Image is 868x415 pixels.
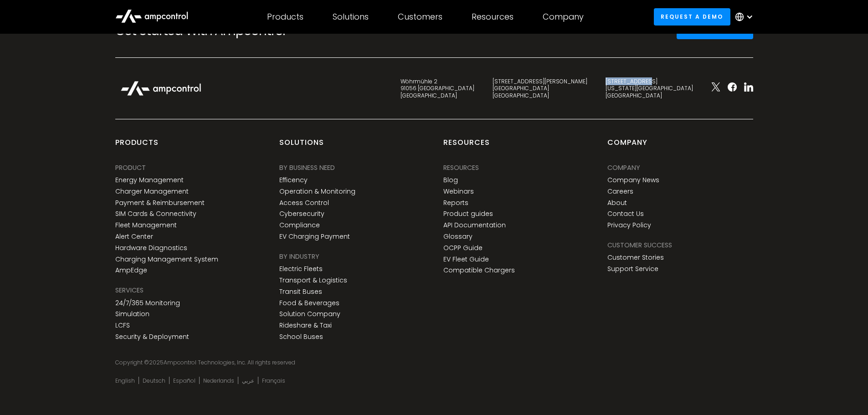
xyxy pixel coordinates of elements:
[115,256,218,263] a: Charging Management System
[607,210,644,218] a: Contact Us
[279,277,347,284] a: Transport & Logistics
[144,37,188,46] span: Phone number
[115,285,144,295] div: SERVICES
[607,199,627,207] a: About
[115,310,149,318] a: Simulation
[115,138,159,155] div: products
[443,244,483,252] a: OCPP Guide
[115,322,130,329] a: LCFS
[115,23,316,39] h2: Get Started With Ampcontrol
[115,199,205,207] a: Payment & Reimbursement
[279,299,339,307] a: Food & Beverages
[472,12,514,22] div: Resources
[607,138,647,155] div: Company
[279,199,329,207] a: Access Control
[115,359,753,366] div: Copyright © Ampcontrol Technologies, Inc. All rights reserved
[115,176,184,184] a: Energy Management
[279,138,324,155] div: Solutions
[242,377,254,384] a: عربي
[149,359,164,366] span: 2025
[115,221,177,229] a: Fleet Management
[398,12,442,22] div: Customers
[279,251,319,261] div: BY INDUSTRY
[401,78,474,99] div: Wöhrmühle 2 91056 [GEOGRAPHIC_DATA] [GEOGRAPHIC_DATA]
[443,199,468,207] a: Reports
[607,163,640,173] div: Company
[443,233,473,241] a: Glossary
[654,8,730,25] a: Request a demo
[115,233,153,241] a: Alert Center
[115,266,147,274] a: AmpEdge
[443,138,490,155] div: Resources
[543,12,584,22] div: Company
[267,12,303,22] div: Products
[115,188,189,195] a: Charger Management
[443,210,493,218] a: Product guides
[115,76,206,101] img: Ampcontrol Logo
[115,210,196,218] a: SIM Cards & Connectivity
[607,176,659,184] a: Company News
[279,333,323,341] a: School Buses
[333,12,369,22] div: Solutions
[143,377,165,384] a: Deutsch
[279,188,355,195] a: Operation & Monitoring
[115,163,146,173] div: PRODUCT
[493,78,587,99] div: [STREET_ADDRESS][PERSON_NAME] [GEOGRAPHIC_DATA] [GEOGRAPHIC_DATA]
[606,78,693,99] div: [STREET_ADDRESS] [US_STATE][GEOGRAPHIC_DATA] [GEOGRAPHIC_DATA]
[279,176,308,184] a: Efficency
[279,288,322,296] a: Transit Buses
[279,163,335,173] div: BY BUSINESS NEED
[443,188,474,195] a: Webinars
[115,377,135,384] a: English
[607,221,651,229] a: Privacy Policy
[262,377,285,384] a: Français
[279,310,340,318] a: Solution Company
[443,163,479,173] div: Resources
[443,176,458,184] a: Blog
[173,377,195,384] a: Español
[279,322,332,329] a: Rideshare & Taxi
[607,254,664,261] a: Customer Stories
[607,188,633,195] a: Careers
[607,265,658,273] a: Support Service
[443,266,515,274] a: Compatible Chargers
[443,221,506,229] a: API Documentation
[203,377,234,384] a: Nederlands
[115,333,189,341] a: Security & Deployment
[279,221,320,229] a: Compliance
[279,233,350,241] a: EV Charging Payment
[607,240,672,250] div: Customer success
[115,244,187,252] a: Hardware Diagnostics
[279,265,323,273] a: Electric Fleets
[115,299,180,307] a: 24/7/365 Monitoring
[443,256,489,263] a: EV Fleet Guide
[279,210,324,218] a: Cybersecurity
